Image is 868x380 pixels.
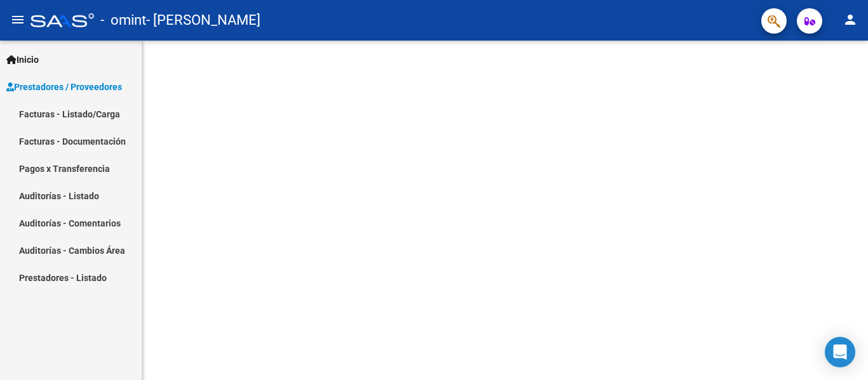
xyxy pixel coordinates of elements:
[10,12,25,27] mat-icon: menu
[146,6,261,34] span: - [PERSON_NAME]
[6,53,39,67] span: Inicio
[100,6,146,34] span: - omint
[825,337,855,367] div: Open Intercom Messenger
[843,12,858,27] mat-icon: person
[6,80,122,94] span: Prestadores / Proveedores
